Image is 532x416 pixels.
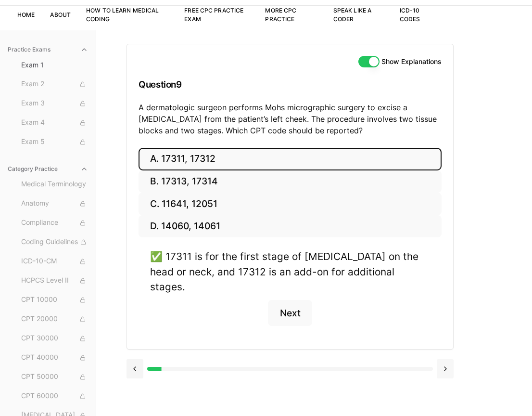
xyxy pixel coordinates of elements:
button: CPT 10000 [17,292,92,308]
button: Exam 4 [17,115,92,130]
a: About [50,11,71,18]
button: CPT 20000 [17,312,92,327]
button: CPT 50000 [17,369,92,385]
span: Exam 3 [21,98,88,109]
a: Speak Like a Coder [333,7,371,23]
button: Category Practice [4,161,92,177]
button: Exam 1 [17,57,92,73]
button: C. 11641, 12051 [139,193,442,215]
span: ICD-10-CM [21,256,88,267]
span: CPT 20000 [21,314,88,325]
span: Exam 5 [21,137,88,147]
a: More CPC Practice [265,7,296,23]
button: ICD-10-CM [17,254,92,269]
button: CPT 60000 [17,389,92,404]
button: HCPCS Level II [17,273,92,288]
span: Anatomy [21,198,88,209]
span: CPT 60000 [21,391,88,402]
button: B. 17313, 17314 [139,170,442,193]
span: Medical Terminology [21,179,88,190]
a: ICD-10 Codes [400,7,420,23]
a: Free CPC Practice Exam [184,7,243,23]
button: Coding Guidelines [17,234,92,250]
button: Medical Terminology [17,177,92,192]
span: CPT 40000 [21,352,88,363]
span: CPT 30000 [21,333,88,344]
span: CPT 50000 [21,372,88,382]
div: ✅ 17311 is for the first stage of [MEDICAL_DATA] on the head or neck, and 17312 is an add-on for ... [150,249,430,294]
span: Exam 4 [21,117,88,128]
button: Next [268,300,312,326]
p: A dermatologic surgeon performs Mohs micrographic surgery to excise a [MEDICAL_DATA] from the pat... [139,102,442,136]
button: Exam 2 [17,77,92,92]
a: Home [17,11,35,18]
button: Exam 5 [17,134,92,150]
button: D. 14060, 14061 [139,215,442,238]
span: Exam 1 [21,60,88,70]
span: Coding Guidelines [21,237,88,247]
span: HCPCS Level II [21,275,88,286]
span: Compliance [21,218,88,228]
button: CPT 30000 [17,331,92,346]
label: Show Explanations [381,58,442,65]
h3: Question 9 [139,70,442,99]
span: Exam 2 [21,79,88,90]
a: How to Learn Medical Coding [86,7,159,23]
span: CPT 10000 [21,295,88,305]
button: Compliance [17,215,92,231]
button: A. 17311, 17312 [139,148,442,170]
button: CPT 40000 [17,350,92,365]
button: Practice Exams [4,42,92,57]
button: Anatomy [17,196,92,211]
button: Exam 3 [17,96,92,111]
